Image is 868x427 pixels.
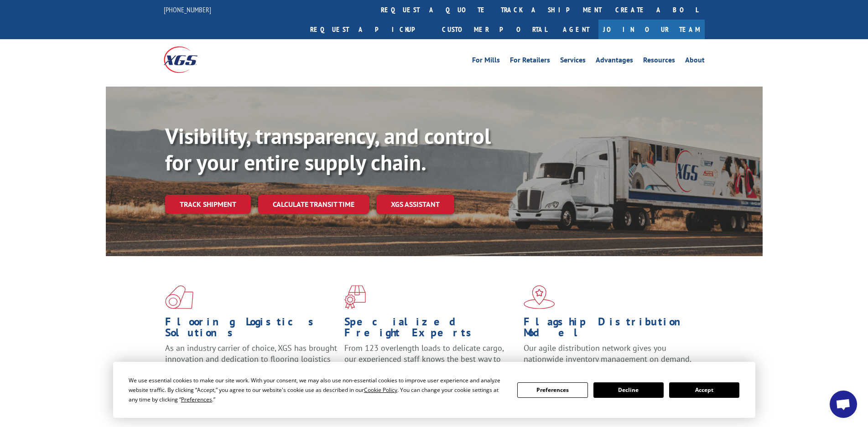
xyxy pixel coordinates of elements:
[344,285,366,309] img: xgs-icon-focused-on-flooring-red
[524,285,555,309] img: xgs-icon-flagship-distribution-model-red
[472,57,500,67] a: For Mills
[165,343,337,375] span: As an industry carrier of choice, XGS has brought innovation and dedication to flooring logistics...
[113,362,755,418] div: Cookie Consent Prompt
[435,20,554,39] a: Customer Portal
[165,122,491,176] b: Visibility, transparency, and control for your entire supply chain.
[596,57,633,67] a: Advantages
[344,316,517,343] h1: Specialized Freight Experts
[165,285,193,309] img: xgs-icon-total-supply-chain-intelligence-red
[830,391,857,418] a: Open chat
[344,343,517,383] p: From 123 overlength loads to delicate cargo, our experienced staff knows the best way to move you...
[643,57,675,67] a: Resources
[129,376,506,404] div: We use essential cookies to make our site work. With your consent, we may also use non-essential ...
[510,57,550,67] a: For Retailers
[376,195,454,214] a: XGS ASSISTANT
[181,396,212,403] span: Preferences
[165,316,338,343] h1: Flooring Logistics Solutions
[593,382,664,398] button: Decline
[554,20,598,39] a: Agent
[517,382,587,398] button: Preferences
[165,195,251,214] a: Track shipment
[685,57,705,67] a: About
[598,20,705,39] a: Join Our Team
[164,5,211,14] a: [PHONE_NUMBER]
[560,57,586,67] a: Services
[258,195,369,214] a: Calculate transit time
[669,382,739,398] button: Accept
[364,386,397,394] span: Cookie Policy
[524,343,691,364] span: Our agile distribution network gives you nationwide inventory management on demand.
[303,20,435,39] a: Request a pickup
[524,316,696,343] h1: Flagship Distribution Model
